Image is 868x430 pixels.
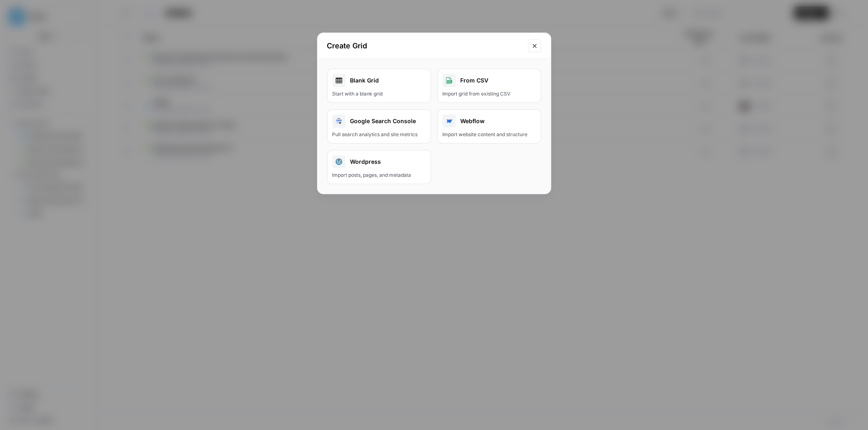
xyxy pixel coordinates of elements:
div: Webflow [443,115,536,128]
div: Import grid from existing CSV [443,90,536,98]
div: Import website content and structure [443,131,536,138]
div: Import posts, pages, and metadata [332,172,426,179]
a: Blank GridStart with a blank grid [327,69,431,103]
div: Wordpress [332,155,426,168]
h2: Create Grid [327,40,523,52]
div: Pull search analytics and site metrics [332,131,426,138]
div: Blank Grid [332,74,426,87]
button: Google Search ConsolePull search analytics and site metrics [327,109,431,143]
button: WebflowImport website content and structure [437,109,541,143]
button: From CSVImport grid from existing CSV [437,69,541,103]
div: From CSV [443,74,536,87]
button: Close modal [528,39,541,52]
div: Start with a blank grid [332,90,426,98]
div: Google Search Console [332,115,426,128]
button: WordpressImport posts, pages, and metadata [327,150,431,184]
